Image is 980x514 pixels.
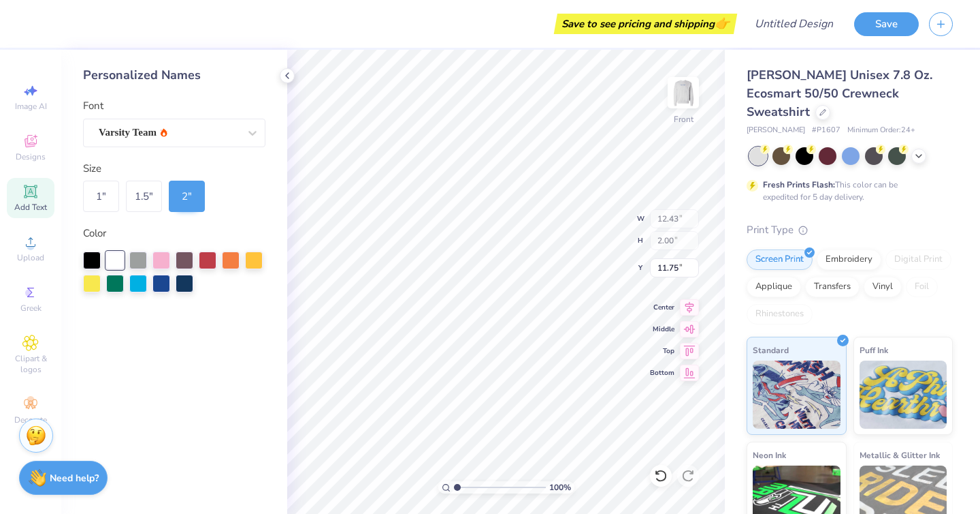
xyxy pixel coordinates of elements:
[747,250,813,270] div: Screen Print
[847,125,915,136] span: Minimum Order: 24 +
[763,179,930,203] div: This color can be expedited for 5 day delivery.
[763,179,835,190] strong: Fresh Prints Flash:
[14,414,47,425] span: Decorate
[864,277,902,297] div: Vinyl
[674,113,693,125] div: Front
[549,481,571,494] span: 100 %
[753,448,786,462] span: Neon Ink
[50,472,99,485] strong: Need help?
[169,181,205,212] div: 2 "
[650,303,674,312] span: Center
[906,277,938,297] div: Foil
[16,151,46,162] span: Designs
[860,448,940,462] span: Metallic & Glitter Ink
[83,98,103,114] label: Font
[650,368,674,378] span: Bottom
[15,101,47,112] span: Image AI
[753,361,840,429] img: Standard
[650,324,674,334] span: Middle
[14,202,47,213] span: Add Text
[20,303,42,314] span: Greek
[885,250,951,270] div: Digital Print
[557,14,734,34] div: Save to see pricing and shipping
[744,10,844,37] input: Untitled Design
[17,252,44,263] span: Upload
[83,66,265,85] div: Personalized Names
[747,67,932,120] span: [PERSON_NAME] Unisex 7.8 Oz. Ecosmart 50/50 Crewneck Sweatshirt
[860,361,947,429] img: Puff Ink
[854,12,919,36] button: Save
[747,222,953,238] div: Print Type
[805,277,860,297] div: Transfers
[860,343,888,357] span: Puff Ink
[126,181,162,212] div: 1.5 "
[812,125,840,136] span: # P1607
[83,181,119,212] div: 1 "
[747,304,813,324] div: Rhinestones
[747,125,805,136] span: [PERSON_NAME]
[715,15,730,31] span: 👉
[817,250,881,270] div: Embroidery
[83,161,265,177] div: Size
[670,79,697,106] img: Front
[83,226,265,241] div: Color
[753,343,789,357] span: Standard
[7,353,54,375] span: Clipart & logos
[747,277,801,297] div: Applique
[650,346,674,356] span: Top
